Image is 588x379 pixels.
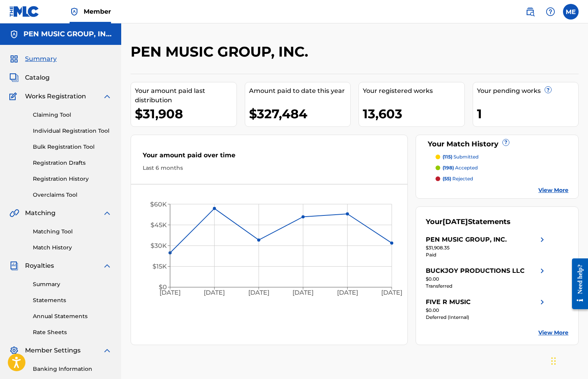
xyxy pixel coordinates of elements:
tspan: [DATE] [292,289,314,296]
img: Royalties [9,261,19,270]
a: Overclaims Tool [33,191,112,199]
div: $0.00 [426,276,547,283]
img: expand [102,92,112,101]
a: Annual Statements [33,312,112,320]
p: rejected [443,175,473,182]
a: Registration History [33,175,112,183]
a: Matching Tool [33,228,112,236]
div: Your Statements [426,217,511,227]
tspan: $15K [152,263,167,270]
a: Banking Information [33,365,112,373]
a: View More [538,186,568,194]
a: Summary [33,280,112,288]
span: (115) [443,154,452,160]
div: Deferred (Internal) [426,314,547,321]
span: Matching [25,208,56,218]
a: PEN MUSIC GROUP, INC.right chevron icon$31,908.35Paid [426,235,547,258]
div: $327,484 [249,105,351,123]
span: [DATE] [443,217,468,226]
img: expand [102,346,112,355]
img: right chevron icon [538,297,547,307]
div: Your registered works [363,86,464,96]
div: Drag [551,349,556,373]
tspan: $0 [159,283,167,291]
a: Bulk Registration Tool [33,143,112,151]
a: Match History [33,244,112,252]
div: Your pending works [477,86,579,96]
div: User Menu [563,4,579,20]
tspan: [DATE] [381,289,402,296]
a: Registration Drafts [33,159,112,167]
span: (198) [443,165,454,171]
iframe: Resource Center [566,251,588,316]
img: MLC Logo [9,6,39,17]
tspan: [DATE] [204,289,225,296]
img: Matching [9,208,19,218]
div: Your amount paid over time [143,151,396,164]
a: Statements [33,296,112,304]
div: $31,908 [135,105,237,123]
span: Summary [25,54,57,64]
a: Individual Registration Tool [33,127,112,135]
iframe: Chat Widget [549,342,588,379]
img: Works Registration [9,92,20,101]
img: help [546,7,555,16]
div: Your Match History [426,139,568,149]
div: Paid [426,251,547,258]
div: $0.00 [426,307,547,314]
span: Catalog [25,73,50,82]
a: Public Search [522,4,538,20]
a: FIVE R MUSICright chevron icon$0.00Deferred (Internal) [426,297,547,321]
a: Rate Sheets [33,328,112,336]
img: Catalog [9,73,19,82]
img: expand [102,208,112,218]
div: PEN MUSIC GROUP, INC. [426,235,507,244]
div: 13,603 [363,105,464,123]
a: (198) accepted [436,164,568,171]
a: (55) rejected [436,175,568,182]
div: BUCKJOY PRODUCTIONS LLC [426,266,525,276]
span: ? [545,87,551,93]
div: Transferred [426,283,547,290]
img: Accounts [9,30,19,39]
span: Works Registration [25,92,86,101]
tspan: [DATE] [337,289,358,296]
img: search [525,7,535,16]
div: Help [543,4,558,20]
div: 1 [477,105,579,123]
tspan: $30K [151,242,167,249]
a: BUCKJOY PRODUCTIONS LLCright chevron icon$0.00Transferred [426,266,547,290]
a: SummarySummary [9,54,57,64]
img: right chevron icon [538,235,547,244]
img: Member Settings [9,346,19,355]
tspan: $60K [150,201,167,208]
span: Royalties [25,261,54,270]
h2: PEN MUSIC GROUP, INC. [131,43,312,60]
tspan: $45K [151,221,167,229]
span: ? [503,139,509,146]
tspan: [DATE] [248,289,269,296]
div: Your amount paid last distribution [135,86,237,105]
a: Claiming Tool [33,111,112,119]
img: Top Rightsholder [70,7,79,16]
h5: PEN MUSIC GROUP, INC. [23,30,112,39]
p: accepted [443,164,478,171]
p: submitted [443,153,479,160]
a: (115) submitted [436,153,568,160]
a: CatalogCatalog [9,73,50,82]
span: Member [84,7,111,16]
tspan: [DATE] [160,289,181,296]
div: FIVE R MUSIC [426,297,471,307]
img: expand [102,261,112,270]
a: View More [538,329,568,337]
img: right chevron icon [538,266,547,276]
span: (55) [443,176,451,181]
div: Last 6 months [143,164,396,172]
span: Member Settings [25,346,81,355]
div: Amount paid to date this year [249,86,351,96]
div: $31,908.35 [426,244,547,251]
img: Summary [9,54,19,64]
